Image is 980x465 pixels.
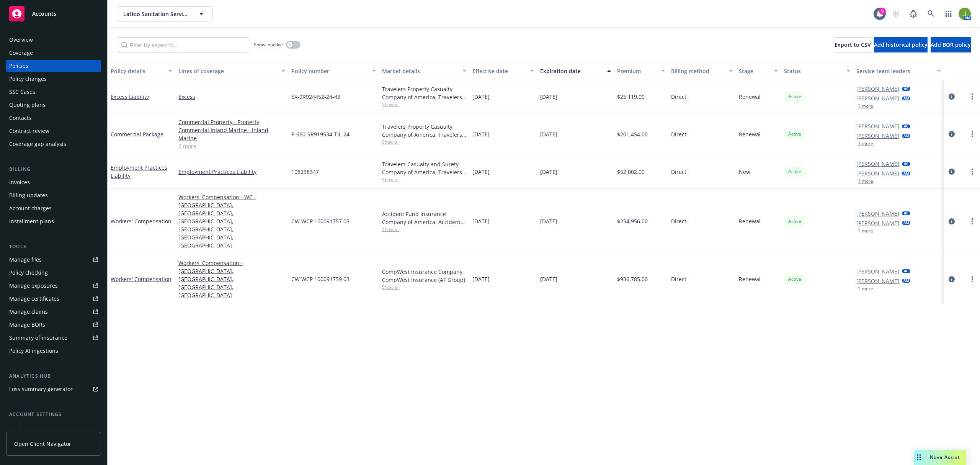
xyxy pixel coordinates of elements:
button: Status [781,62,853,80]
button: Lines of coverage [175,62,288,80]
a: [PERSON_NAME] [856,85,899,93]
a: Employment Practices Liability [178,168,285,176]
a: Workers' Compensation [111,218,171,225]
div: Travelers Property Casualty Company of America, Travelers Insurance [382,85,466,101]
button: Stage [736,62,781,80]
a: Invoices [6,176,101,188]
span: $201,454.00 [617,130,648,138]
img: photo [959,8,971,20]
a: circleInformation [947,167,956,176]
button: Service team leaders [853,62,944,80]
div: Policy checking [9,267,48,279]
div: Policy number [291,67,367,75]
a: Summary of insurance [6,332,101,344]
div: Policy AI ingestions [9,345,58,357]
div: Lines of coverage [178,67,277,75]
a: circleInformation [947,92,956,101]
a: [PERSON_NAME] [856,277,899,285]
div: Analytics hub [6,372,101,380]
span: New [739,168,750,176]
span: Active [787,168,802,175]
button: Export to CSV [835,37,871,52]
a: [PERSON_NAME] [856,169,899,177]
a: Commercial Inland Marine - Inland Marine [178,126,285,142]
span: Add historical policy [874,41,928,48]
span: Show all [382,226,466,232]
a: Start snowing [888,6,903,21]
div: Coverage gap analysis [9,138,66,150]
a: Manage exposures [6,280,101,292]
div: Manage BORs [9,319,45,331]
div: SSC Cases [9,86,35,98]
a: Workers' Compensation - WC - [GEOGRAPHIC_DATA], [GEOGRAPHIC_DATA], [GEOGRAPHIC_DATA], [GEOGRAPHIC... [178,193,285,249]
a: [PERSON_NAME] [856,132,899,140]
span: [DATE] [472,275,490,283]
span: [DATE] [540,168,557,176]
span: [DATE] [540,217,557,225]
a: [PERSON_NAME] [856,94,899,102]
div: Billing updates [9,189,48,201]
a: Switch app [941,6,956,21]
div: Account settings [6,411,101,418]
span: [DATE] [540,130,557,138]
a: Manage files [6,254,101,266]
a: circleInformation [947,129,956,139]
span: Lattco Sanitation Services, Inc, LATTCO Services, Inc [123,10,189,18]
div: Travelers Casualty and Surety Company of America, Travelers Insurance [382,160,466,176]
span: Show all [382,139,466,145]
a: Excess Liability [111,93,149,100]
span: Active [787,131,802,138]
a: Contract review [6,125,101,137]
a: more [968,129,977,139]
button: 1 more [858,141,873,146]
a: Manage BORs [6,319,101,331]
button: Billing method [668,62,736,80]
div: Drag to move [914,450,924,465]
button: Add historical policy [874,37,928,52]
div: Billing [6,165,101,173]
button: Lattco Sanitation Services, Inc, LATTCO Services, Inc [117,6,212,21]
a: Account charges [6,202,101,214]
div: Installment plans [9,215,54,228]
span: $52,002.00 [617,168,645,176]
a: [PERSON_NAME] [856,210,899,218]
a: circleInformation [947,275,956,284]
a: Employment Practices Liability [111,164,167,179]
button: Market details [379,62,469,80]
button: 1 more [858,179,873,183]
span: CW WCP 100091759 03 [291,275,350,283]
span: [DATE] [472,168,490,176]
div: Contract review [9,125,49,137]
a: Manage claims [6,306,101,318]
button: Premium [614,62,668,80]
div: Service team leaders [856,67,932,75]
button: 1 more [858,229,873,233]
span: CW WCP 100091757 03 [291,217,350,225]
span: $25,119.00 [617,93,645,101]
span: P-660-9R919534-TIL-24 [291,130,350,138]
div: Coverage [9,47,33,59]
div: 9 [879,8,886,15]
a: [PERSON_NAME] [856,219,899,227]
span: Active [787,218,802,225]
span: Direct [671,93,686,101]
span: Active [787,276,802,283]
div: Loss summary generator [9,383,73,395]
button: 1 more [858,287,873,291]
a: Search [923,6,939,21]
span: Show all [382,176,466,183]
a: [PERSON_NAME] [856,267,899,275]
div: Effective date [472,67,526,75]
span: [DATE] [540,275,557,283]
a: Loss summary generator [6,383,101,395]
button: Policy details [108,62,175,80]
button: Nova Assist [914,450,966,465]
div: Stage [739,67,769,75]
div: Status [784,67,842,75]
a: Accounts [6,3,101,25]
div: Billing method [671,67,724,75]
div: Policy details [111,67,164,75]
a: Policy AI ingestions [6,345,101,357]
a: Report a Bug [906,6,921,21]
